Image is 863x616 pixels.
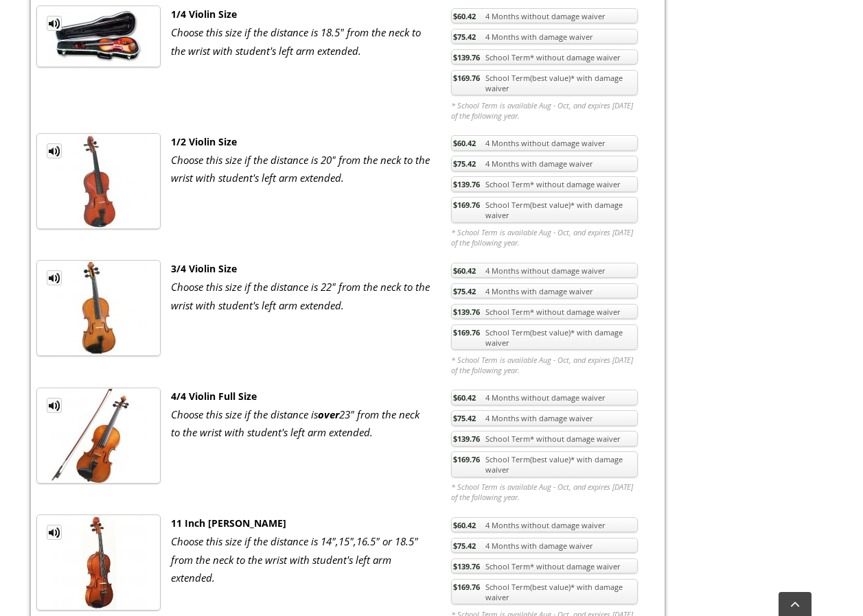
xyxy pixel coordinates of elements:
[171,407,419,439] em: Choose this size if the distance is 23" from the neck to the wrist with student's left arm extended.
[451,263,638,279] a: $60.424 Months without damage waiver
[47,398,62,413] a: MP3 Clip
[51,6,146,67] img: th_1fc34dab4bdaff02a3697e89cb8f30dd_1338903562Violin.JPG
[171,153,430,185] em: Choose this size if the distance is 20" from the neck to the wrist with student's left arm extended.
[451,156,638,171] a: $75.424 Months with damage waiver
[47,143,62,158] a: MP3 Clip
[451,70,638,96] a: $169.76School Term(best value)* with damage waiver
[451,390,638,405] a: $60.424 Months without damage waiver
[453,265,476,276] span: $60.42
[453,434,480,444] span: $139.76
[451,431,638,447] a: $139.76School Term* without damage waiver
[171,133,430,151] div: 1/2 Violin Size
[451,283,638,299] a: $75.424 Months with damage waiver
[453,73,480,83] span: $169.76
[451,324,638,351] a: $169.76School Term(best value)* with damage waiver
[51,388,146,483] img: th_1fc34dab4bdaff02a3697e89cb8f30dd_1340371741violinFullSize.jpg
[451,304,638,320] a: $139.76School Term* without damage waiver
[451,100,638,121] em: * School Term is available Aug - Oct, and expires [DATE] of the following year.
[453,392,476,403] span: $60.42
[453,413,476,423] span: $75.42
[453,454,480,464] span: $169.76
[451,227,638,248] em: * School Term is available Aug - Oct, and expires [DATE] of the following year.
[453,11,476,21] span: $60.42
[451,355,638,375] em: * School Term is available Aug - Oct, and expires [DATE] of the following year.
[451,135,638,151] a: $60.424 Months without damage waiver
[451,197,638,223] a: $169.76School Term(best value)* with damage waiver
[453,327,480,337] span: $169.76
[318,407,339,421] strong: over
[171,388,430,405] div: 4/4 Violin Full Size
[171,280,430,311] em: Choose this size if the distance is 22" from the neck to the wrist with student's left arm extended.
[453,32,476,42] span: $75.42
[47,270,62,285] a: MP3 Clip
[453,307,480,317] span: $139.76
[171,514,430,532] div: 11 Inch [PERSON_NAME]
[451,49,638,65] a: $139.76School Term* without damage waiver
[453,286,476,296] span: $75.42
[451,451,638,477] a: $169.76School Term(best value)* with damage waiver
[51,261,146,355] img: th_1fc34dab4bdaff02a3697e89cb8f30dd_1340371828ViolinThreeQuarterSize.jpg
[451,176,638,192] a: $139.76School Term* without damage waiver
[453,541,476,551] span: $75.42
[451,558,638,574] a: $139.76School Term* without damage waiver
[171,5,430,23] div: 1/4 Violin Size
[453,179,480,189] span: $139.76
[453,582,480,592] span: $169.76
[453,561,480,571] span: $139.76
[453,52,480,62] span: $139.76
[47,16,62,31] a: MP3 Clip
[451,579,638,605] a: $169.76School Term(best value)* with damage waiver
[451,410,638,426] a: $75.424 Months with damage waiver
[51,515,146,610] img: th_1fc34dab4bdaff02a3697e89cb8f30dd_1340460502Viola11500X500.jpg
[451,538,638,554] a: $75.424 Months with damage waiver
[51,134,146,228] img: th_1fc34dab4bdaff02a3697e89cb8f30dd_1340371800ViolinHalfSIze.jpg
[453,138,476,148] span: $60.42
[453,200,480,210] span: $169.76
[171,260,430,278] div: 3/4 Violin Size
[47,525,62,540] a: MP3 Clip
[171,25,421,57] em: Choose this size if the distance is 18.5" from the neck to the wrist with student's left arm exte...
[451,482,638,502] em: * School Term is available Aug - Oct, and expires [DATE] of the following year.
[451,8,638,24] a: $60.424 Months without damage waiver
[451,517,638,533] a: $60.424 Months without damage waiver
[453,520,476,530] span: $60.42
[453,158,476,169] span: $75.42
[171,534,418,584] em: Choose this size if the distance is 14",15",16.5" or 18.5" from the neck to the wrist with studen...
[451,29,638,45] a: $75.424 Months with damage waiver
